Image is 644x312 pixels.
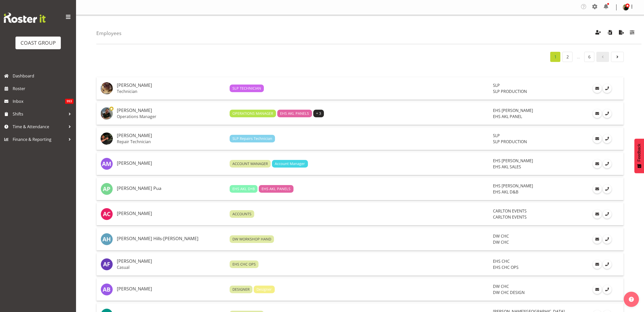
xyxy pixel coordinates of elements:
a: Page 2. [611,52,624,62]
h5: [PERSON_NAME] [117,211,226,216]
h5: [PERSON_NAME] Pua [117,186,226,191]
a: Call Employee [603,84,612,93]
a: Email Employee [593,185,602,193]
span: OPERATIONS MANAGER [232,111,273,116]
span: SLP [493,83,500,88]
a: Email Employee [593,285,602,294]
p: Operations Manager [117,114,226,119]
h5: [PERSON_NAME] [117,133,226,138]
button: Create Employees [593,28,603,39]
img: alan-burrowsbb943395863b3ae7062c263e1c991831.png [101,133,113,145]
span: EHS AKL D+B [232,186,255,192]
span: Finance & Reporting [13,136,66,143]
span: EHS CHC [493,258,510,264]
a: Page 6. [584,52,594,62]
img: aleki-palu-pua3116.jpg [101,183,113,195]
img: amanda-craig9916.jpg [101,208,113,220]
button: Export Employees [616,28,627,39]
span: Time & Attendance [13,123,66,130]
span: 993 [65,99,73,104]
h5: [PERSON_NAME] [117,83,226,88]
span: Designer [256,287,272,292]
a: Email Employee [593,235,602,244]
span: Dashboard [13,72,73,80]
h5: [PERSON_NAME] [117,259,226,264]
span: SLP [493,133,500,138]
img: aminio-fonongaloa-lolohea11515.jpg [101,258,113,270]
img: ambrose-hills-simonsen3822.jpg [101,233,113,245]
a: Call Employee [603,235,612,244]
span: EHS [PERSON_NAME] [493,158,533,163]
span: Shifts [13,110,66,118]
p: Technician [117,89,226,94]
button: Import Employees [604,28,615,39]
img: micah-hetrick73ebaf9e9aacd948a3fc464753b70555.png [623,4,629,10]
span: EHS CHC OPS [232,261,256,267]
button: Filter Employees [627,28,637,39]
img: Rosterit website logo [4,13,46,23]
a: Email Employee [593,134,602,143]
a: Email Employee [593,260,602,269]
h5: [PERSON_NAME] [117,161,226,166]
span: SLP TECHNICIAN [232,86,261,91]
div: COAST GROUP [21,39,56,47]
h5: [PERSON_NAME] [117,108,226,113]
span: DW CHC [493,284,509,289]
a: Call Employee [603,109,612,118]
h5: [PERSON_NAME] [117,286,226,291]
a: Page 0. [596,52,609,62]
span: EHS AKL PANEL [493,114,522,119]
a: Email Employee [593,84,602,93]
span: SLP PRODUCTION [493,89,527,94]
span: EHS [PERSON_NAME] [493,108,533,113]
p: Casual [117,265,226,270]
span: CARLTON EVENTS [493,214,527,220]
a: Page 2. [562,52,573,62]
span: ACCOUNTS [232,211,251,217]
span: Account Manager [275,161,305,167]
span: EHS [PERSON_NAME] [493,183,533,189]
img: amy-buchanan3142.jpg [101,283,113,295]
span: SLP PRODUCTION [493,139,527,144]
span: EHS AKL D&B [493,189,518,195]
span: EHS AKL PANELS [280,111,309,116]
img: aleisha-midgley1124.jpg [101,158,113,170]
a: Email Employee [593,109,602,118]
span: DW CHC DESIGN [493,290,525,295]
span: Inbox [13,97,65,105]
a: Call Employee [603,134,612,143]
span: EHS AKL PANELS [262,186,290,192]
span: Feedback [637,144,641,161]
span: DW CHC [493,233,509,239]
h5: [PERSON_NAME] Hills-[PERSON_NAME] [117,236,226,241]
span: Roster [13,85,73,92]
span: SLP Repairs Technician [232,136,272,141]
span: DW CHC [493,239,509,245]
span: ACCOUNT MANAGER [232,161,268,167]
p: Repair Technician [117,139,226,144]
span: EHS AKL SALES [493,164,521,170]
a: Email Employee [593,159,602,168]
span: EHS CHC OPS [493,265,519,270]
span: CARLTON EVENTS [493,208,527,214]
span: DESIGNER [232,287,250,292]
span: DW WORKSHOP HAND [232,236,271,242]
img: aaron-grant454b22c01f25b3c339245abd24dca433.png [101,82,113,94]
a: Call Employee [603,185,612,193]
a: Email Employee [593,210,602,219]
a: Call Employee [603,210,612,219]
h4: Employees [96,30,121,36]
button: Feedback - Show survey [634,139,644,173]
a: Call Employee [603,260,612,269]
img: abe-denton65321ee68e143815db86bfb5b039cb77.png [101,107,113,120]
img: help-xxl-2.png [629,297,634,302]
a: Call Employee [603,159,612,168]
a: Call Employee [603,285,612,294]
span: + 3 [316,111,321,116]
